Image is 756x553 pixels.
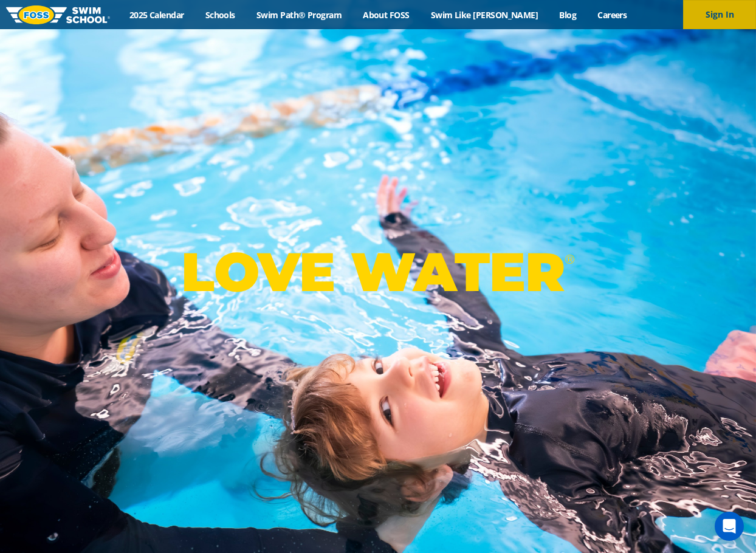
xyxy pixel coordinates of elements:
[420,9,549,21] a: Swim Like [PERSON_NAME]
[715,512,744,541] div: Open Intercom Messenger
[6,5,110,24] img: FOSS Swim School Logo
[119,9,194,21] a: 2025 Calendar
[181,239,574,304] p: LOVE WATER
[549,9,587,21] a: Blog
[587,9,637,21] a: Careers
[352,9,421,21] a: About FOSS
[194,9,246,21] a: Schools
[246,9,352,21] a: Swim Path® Program
[565,252,574,267] sup: ®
